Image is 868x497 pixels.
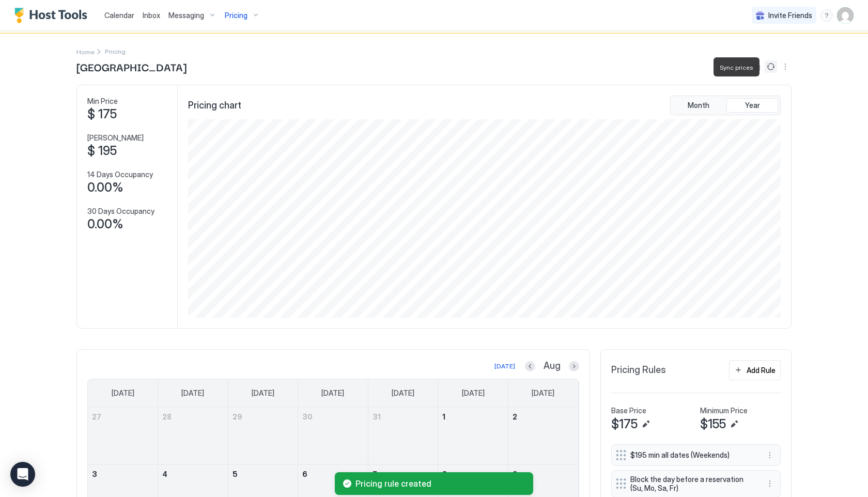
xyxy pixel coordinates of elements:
[88,407,158,426] a: July 27, 2025
[158,464,228,484] a: August 4, 2025
[442,412,445,421] span: 1
[726,98,778,113] button: Year
[87,97,118,106] span: Min Price
[87,216,123,232] span: 0.00%
[76,48,95,56] span: Home
[611,416,638,432] span: $175
[728,418,740,430] button: Edit
[438,464,508,484] a: August 8, 2025
[630,451,753,460] span: $195 min all dates (Weekends)
[368,464,438,484] a: August 7, 2025
[92,470,97,478] span: 3
[368,407,438,426] a: July 31, 2025
[611,364,666,376] span: Pricing Rules
[494,362,515,371] div: [DATE]
[688,101,709,110] span: Month
[452,379,495,407] a: Friday
[188,100,241,112] span: Pricing chart
[158,407,228,464] td: July 28, 2025
[87,143,117,159] span: $ 195
[76,46,95,57] div: Breadcrumb
[241,379,285,407] a: Tuesday
[747,365,776,376] div: Add Rule
[228,464,298,484] a: August 5, 2025
[143,10,160,21] a: Inbox
[298,464,368,484] a: August 6, 2025
[158,407,228,426] a: July 28, 2025
[355,478,525,489] span: Pricing rule created
[462,389,485,398] span: [DATE]
[311,379,354,407] a: Wednesday
[673,98,724,113] button: Month
[670,96,781,115] div: tab-group
[768,11,812,20] span: Invite Friends
[228,407,298,426] a: July 29, 2025
[392,389,414,398] span: [DATE]
[298,407,368,464] td: July 30, 2025
[700,416,726,432] span: $155
[544,360,561,372] span: Aug
[76,59,187,74] span: [GEOGRAPHIC_DATA]
[525,361,535,371] button: Previous month
[14,8,92,23] a: Host Tools Logo
[764,449,776,461] div: menu
[87,170,153,179] span: 14 Days Occupancy
[87,106,117,122] span: $ 175
[381,379,425,407] a: Thursday
[76,46,95,57] a: Home
[513,470,518,478] span: 9
[532,389,554,398] span: [DATE]
[302,470,307,478] span: 6
[640,418,652,430] button: Edit
[779,60,792,73] button: More options
[700,406,748,415] span: Minimum Price
[521,379,565,407] a: Saturday
[611,406,646,415] span: Base Price
[438,407,508,464] td: August 1, 2025
[233,470,238,478] span: 5
[765,60,777,73] button: Sync prices
[321,389,344,398] span: [DATE]
[720,64,753,71] span: Sync prices
[233,412,242,421] span: 29
[162,470,167,478] span: 4
[87,180,123,195] span: 0.00%
[513,412,517,421] span: 2
[438,407,508,426] a: August 1, 2025
[298,407,368,426] a: July 30, 2025
[252,389,274,398] span: [DATE]
[181,389,204,398] span: [DATE]
[373,470,377,478] span: 7
[729,360,781,380] button: Add Rule
[745,101,760,110] span: Year
[508,407,578,464] td: August 2, 2025
[104,10,134,21] a: Calendar
[837,7,854,24] div: User profile
[112,389,134,398] span: [DATE]
[779,60,792,73] div: menu
[168,11,204,20] span: Messaging
[88,407,158,464] td: July 27, 2025
[228,407,298,464] td: July 29, 2025
[87,133,144,143] span: [PERSON_NAME]
[493,360,517,372] button: [DATE]
[820,9,833,22] div: menu
[10,462,35,487] div: Open Intercom Messenger
[105,48,126,55] span: Breadcrumb
[88,464,158,484] a: August 3, 2025
[101,379,145,407] a: Sunday
[569,361,579,371] button: Next month
[368,407,438,464] td: July 31, 2025
[764,449,776,461] button: More options
[373,412,381,421] span: 31
[225,11,247,20] span: Pricing
[302,412,313,421] span: 30
[171,379,214,407] a: Monday
[143,11,160,20] span: Inbox
[508,407,578,426] a: August 2, 2025
[442,470,447,478] span: 8
[162,412,172,421] span: 28
[92,412,101,421] span: 27
[87,207,154,216] span: 30 Days Occupancy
